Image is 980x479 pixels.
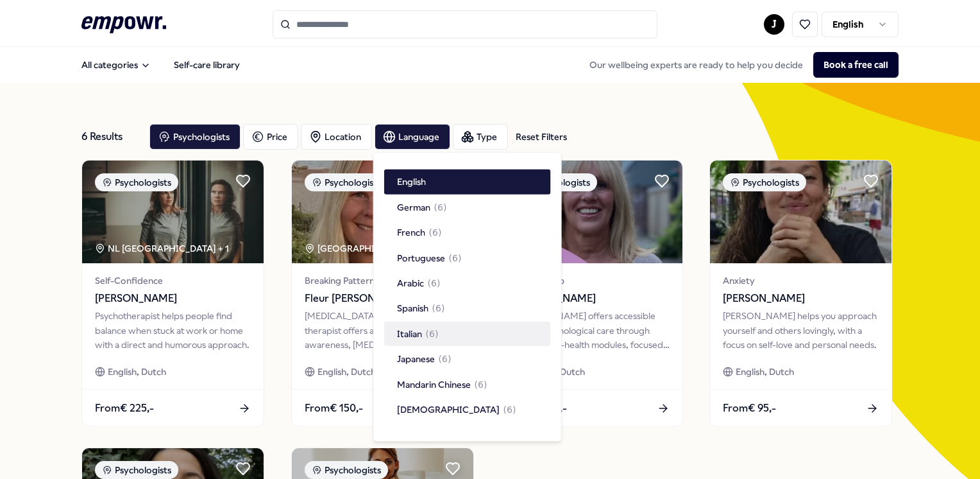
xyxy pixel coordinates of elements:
[149,124,241,150] button: Psychologists
[514,309,670,352] div: [PERSON_NAME] offers accessible online psychological care through video and e-health modules, foc...
[81,160,264,427] a: package imagePsychologistsNL [GEOGRAPHIC_DATA] + 1Self-Confidence[PERSON_NAME]Psychotherapist hel...
[813,52,899,78] button: Book a free call
[305,461,388,479] div: Psychologists
[397,377,471,391] span: Mandarin Chinese
[432,301,445,315] span: ( 6 )
[475,377,487,391] span: ( 6 )
[723,290,879,307] span: [PERSON_NAME]
[453,124,508,150] button: Type
[397,175,426,189] span: English
[82,161,264,263] img: package image
[95,173,178,191] div: Psychologists
[305,173,388,191] div: Psychologists
[397,327,422,341] span: Italian
[579,52,899,78] div: Our wellbeing experts are ready to help you decide
[723,309,879,352] div: [PERSON_NAME] helps you approach yourself and others lovingly, with a focus on self-love and pers...
[95,461,178,479] div: Psychologists
[305,290,460,307] span: Fleur [PERSON_NAME]
[375,124,450,150] button: Language
[71,52,161,78] button: All categories
[292,161,473,263] img: package image
[514,290,670,307] span: [PERSON_NAME]
[397,352,435,366] span: Japanese
[500,160,683,427] a: package imagePsychologistsRelationship[PERSON_NAME][PERSON_NAME] offers accessible online psychol...
[384,163,551,431] div: Suggestions
[95,274,251,288] span: Self-Confidence
[449,250,462,265] span: ( 6 )
[501,161,682,263] img: package image
[305,241,414,256] div: [GEOGRAPHIC_DATA]
[723,400,776,417] span: From € 95,-
[736,365,794,379] span: English, Dutch
[709,160,892,427] a: package imagePsychologistsAnxiety[PERSON_NAME][PERSON_NAME] helps you approach yourself and other...
[291,160,474,427] a: package imagePsychologists[GEOGRAPHIC_DATA] Breaking PatternsFleur [PERSON_NAME][MEDICAL_DATA] an...
[164,52,250,78] a: Self-care library
[764,14,784,35] button: J
[397,225,425,239] span: French
[71,52,250,78] nav: Main
[95,309,251,352] div: Psychotherapist helps people find balance when stuck at work or home with a direct and humorous a...
[397,200,430,214] span: German
[397,250,445,265] span: Portuguese
[503,403,516,417] span: ( 6 )
[95,241,229,256] div: NL [GEOGRAPHIC_DATA] + 1
[108,365,166,379] span: English, Dutch
[428,276,441,290] span: ( 6 )
[397,301,428,315] span: Spanish
[514,274,670,288] span: Relationship
[95,400,154,417] span: From € 225,-
[426,150,444,164] span: ( 17 )
[435,428,448,442] span: ( 6 )
[439,352,452,366] span: ( 6 )
[305,400,363,417] span: From € 150,-
[723,274,879,288] span: Anxiety
[243,124,298,150] button: Price
[397,428,432,442] span: Swedish
[434,200,447,214] span: ( 6 )
[397,403,500,417] span: [DEMOGRAPHIC_DATA]
[317,365,376,379] span: English, Dutch
[273,10,657,39] input: Search for products, categories or subcategories
[305,309,460,352] div: [MEDICAL_DATA] and system therapist offers a safe space for self-awareness, [MEDICAL_DATA], and m...
[710,161,891,263] img: package image
[397,276,424,290] span: Arabic
[723,173,806,191] div: Psychologists
[305,274,460,288] span: Breaking Patterns
[95,290,251,307] span: [PERSON_NAME]
[81,124,139,150] div: 6 Results
[301,124,372,150] button: Location
[516,130,567,144] div: Reset Filters
[426,327,439,341] span: ( 6 )
[397,150,422,164] span: Dutch
[429,225,442,239] span: ( 6 )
